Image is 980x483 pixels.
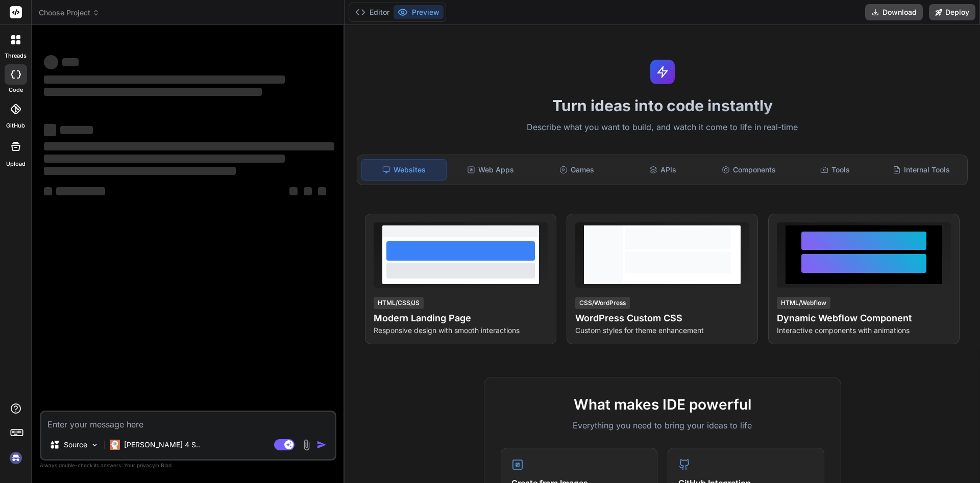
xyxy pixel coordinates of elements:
span: ‌ [44,187,52,195]
div: Websites [361,159,447,181]
img: icon [316,440,327,450]
img: Pick Models [90,441,99,449]
p: Everything you need to bring your ideas to life [501,419,824,431]
span: ‌ [318,187,326,195]
div: HTML/Webflow [777,297,830,309]
label: code [9,86,23,94]
div: Tools [793,159,877,181]
span: ‌ [44,142,334,150]
h4: WordPress Custom CSS [575,311,749,325]
p: Interactive components with animations [777,325,951,336]
p: [PERSON_NAME] 4 S.. [124,440,200,450]
button: Download [865,4,923,20]
h4: Dynamic Webflow Component [777,311,951,325]
h4: Modern Landing Page [374,311,548,325]
img: attachment [301,439,312,451]
p: Custom styles for theme enhancement [575,325,749,336]
span: ‌ [44,155,285,163]
label: threads [5,52,27,60]
p: Describe what you want to build, and watch it come to life in real-time [351,121,974,134]
p: Source [64,440,87,450]
div: CSS/WordPress [575,297,630,309]
p: Responsive design with smooth interactions [374,325,548,336]
div: Games [535,159,619,181]
div: Web Apps [449,159,533,181]
label: GitHub [6,121,25,130]
button: Preview [394,5,444,19]
span: ‌ [44,167,236,175]
span: ‌ [44,75,285,84]
div: HTML/CSS/JS [374,297,424,309]
div: Components [707,159,791,181]
span: ‌ [60,126,93,134]
p: Always double-check its answers. Your in Bind [40,461,336,470]
img: Claude 4 Sonnet [110,440,120,450]
span: ‌ [44,124,56,136]
span: privacy [137,462,155,468]
h1: Turn ideas into code instantly [351,96,974,115]
span: ‌ [44,88,262,96]
button: Editor [351,5,394,19]
span: ‌ [62,58,79,66]
span: ‌ [289,187,298,195]
h2: What makes IDE powerful [501,394,824,415]
button: Deploy [929,4,975,20]
img: signin [7,449,24,467]
span: ‌ [56,187,105,195]
span: Choose Project [39,8,100,18]
label: Upload [6,160,26,168]
span: ‌ [44,55,58,69]
span: ‌ [304,187,312,195]
div: APIs [621,159,705,181]
div: Internal Tools [879,159,963,181]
